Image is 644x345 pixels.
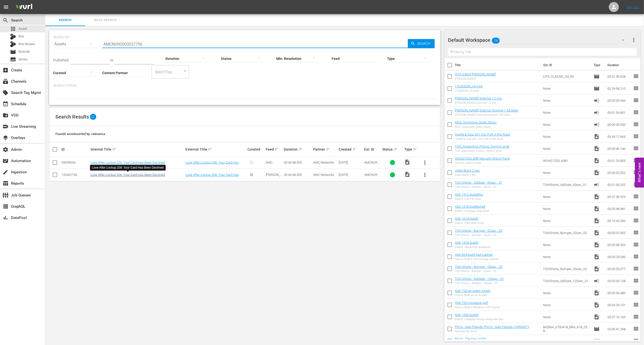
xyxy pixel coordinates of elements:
span: reorder [633,205,639,211]
div: Duration [284,146,312,152]
span: Job Queues [3,192,9,198]
a: [PERSON_NAME] External 1 2 min [455,96,502,100]
a: ASK-1318-builditshelf [455,205,486,208]
td: 00:00:46.146 [605,143,633,155]
div: Type [404,146,417,152]
span: to [110,58,113,62]
div: 120452743 [61,173,89,177]
a: TOH Shorts - Bumper - 02sec - 02 [455,229,503,233]
a: CITA S3E09 [PERSON_NAME] [455,72,496,76]
span: Series [19,57,28,62]
span: more_vert [631,37,637,43]
div: Build It | Fire Pit Cover [455,197,483,201]
span: Ad [594,182,600,188]
span: sort [352,147,357,152]
span: Asset [10,26,16,32]
td: 00:00:05.077 [605,263,633,275]
th: Title [455,58,540,72]
button: more_vert [419,157,431,169]
span: VOD [3,112,9,118]
span: Video [594,134,600,140]
a: Sign Out [626,5,639,9]
a: Love After Lockup 206: Your Card Has Been Declined [186,161,241,168]
span: sort [394,147,398,152]
span: Reports [3,180,9,186]
div: Status [383,146,403,152]
div: [PERSON_NAME] External Channel 1 Ad Slate [455,113,518,117]
span: sort [413,147,417,152]
span: Bits [19,34,24,39]
span: reorder [633,338,639,344]
span: Video [594,290,600,296]
th: Duration [604,58,634,72]
a: ASK-1614-buildit [455,217,479,220]
span: Series [10,56,16,62]
span: AMCNVR0000037756 [364,173,381,180]
td: None [541,299,592,311]
span: Create [3,67,9,73]
span: Search Results [55,114,89,120]
td: 00:01:00.202 [605,179,633,191]
td: None [541,143,592,155]
span: sort [274,147,279,152]
td: None [541,167,592,179]
span: Admin [3,147,9,153]
td: 00:05:29.696 [605,251,633,263]
span: GraphQL [3,203,9,209]
td: 00:05:38.505 [605,239,633,251]
span: Video [594,302,600,308]
a: PH13 - The Fog (2005) [455,337,487,341]
span: Video [594,158,600,164]
span: more_vert [422,160,428,166]
td: TOHShorts_Bumper_02sec_02 [541,227,592,239]
span: reorder [633,278,639,284]
span: reorder [633,169,639,175]
span: Ingestion [3,169,9,175]
span: Video [594,254,600,260]
td: None [541,239,592,251]
a: Hustle & Soul 201: Iron Fork in the Road [455,133,510,136]
td: None [541,287,592,299]
td: 00:10:42.283 [605,215,633,227]
span: sort [112,147,117,152]
div: 00:43:38.005 [284,173,312,177]
div: Video Black 2 sec [455,173,480,177]
div: Build It | CNC Built Stool [455,221,484,225]
span: Episode [594,326,600,332]
span: Video [594,170,600,176]
td: None [541,215,592,227]
div: [PERSON_NAME] [455,77,496,80]
td: None [541,191,592,203]
span: Video [594,314,600,320]
span: Ad [594,97,600,103]
div: Build It | Entryway Wall Shelf [455,209,489,213]
span: sort [208,147,212,152]
td: 00:02:00.043 [605,94,633,106]
td: 00:01:26.853 [605,155,633,167]
button: more_vert [419,169,431,181]
td: None [541,311,592,323]
td: 00:05:48.481 [605,203,633,215]
span: reorder [633,193,639,199]
span: reorder [633,290,639,296]
span: Video [594,230,600,236]
div: Build It | Black Pipe Bookshelf [455,246,491,249]
a: ASK-720-miniature-golf [455,301,488,305]
button: Search [408,39,435,48]
span: Video [594,206,600,212]
a: ASK-720-air-water-rocket [455,289,491,293]
span: Live Streaming [3,124,9,130]
span: reorder [633,109,639,115]
span: reorder [633,254,639,260]
p: Search Filters: [53,84,436,88]
span: Ad [594,278,600,284]
span: Episode [594,85,600,91]
div: Bits Review [10,41,16,47]
div: [DATE] [339,173,363,177]
span: Bits Review [19,42,35,47]
a: Love After Lockup 206: Your Card Has Been Declined [90,161,165,164]
button: more_vert [631,34,637,46]
span: sort [299,147,303,152]
div: TOH Shorts - AdSlate - 60sec - 01 [455,185,502,189]
div: Apitando No Amor [455,330,530,333]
